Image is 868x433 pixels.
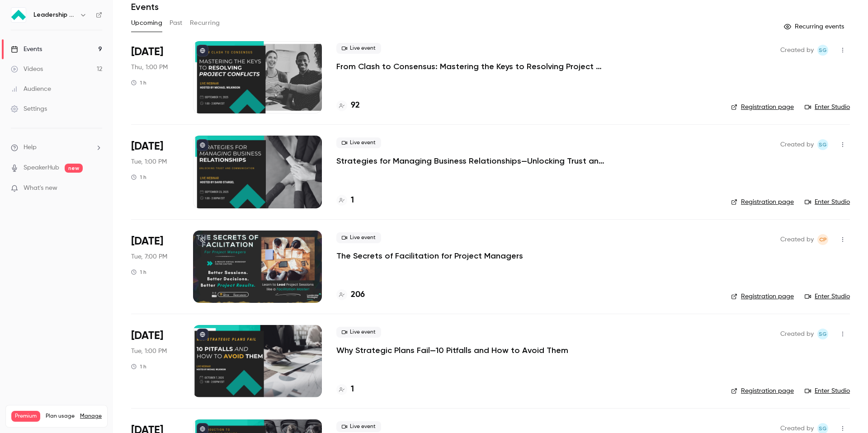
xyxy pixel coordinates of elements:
[131,1,159,12] h1: Events
[805,292,850,301] a: Enter Studio
[131,45,163,59] span: [DATE]
[731,292,794,301] a: Registration page
[24,184,57,193] span: What's new
[819,329,827,339] span: SG
[131,252,167,261] span: Tue, 7:00 PM
[131,79,146,86] div: 1 h
[336,383,354,395] a: 1
[131,157,167,166] span: Tue, 1:00 PM
[780,139,814,150] span: Created by
[336,61,608,72] a: From Clash to Consensus: Mastering the Keys to Resolving Project Conflicts
[131,41,179,113] div: Sep 11 Thu, 1:00 PM (America/New York)
[780,45,814,56] span: Created by
[819,139,827,150] span: SG
[11,65,43,74] div: Videos
[336,43,381,54] span: Live event
[336,421,381,432] span: Live event
[131,325,179,397] div: Oct 7 Tue, 1:00 PM (America/New York)
[805,103,850,112] a: Enter Studio
[351,383,354,395] h4: 1
[351,289,365,301] h4: 206
[780,234,814,245] span: Created by
[190,16,220,30] button: Recurring
[131,363,146,370] div: 1 h
[731,198,794,207] a: Registration page
[131,231,179,303] div: Sep 30 Tue, 7:00 PM (America/New York)
[11,143,102,152] li: help-dropdown-opener
[24,143,37,152] span: Help
[731,103,794,112] a: Registration page
[65,164,83,173] span: new
[336,232,381,243] span: Live event
[817,234,828,245] span: Chyenne Pastrana
[24,163,59,173] a: SpeakerHub
[336,137,381,148] span: Live event
[11,411,40,422] span: Premium
[805,198,850,207] a: Enter Studio
[336,345,568,356] a: Why Strategic Plans Fail—10 Pitfalls and How to Avoid Them
[780,329,814,339] span: Created by
[336,250,523,261] a: The Secrets of Facilitation for Project Managers
[351,194,354,207] h4: 1
[11,104,47,113] div: Settings
[131,63,168,72] span: Thu, 1:00 PM
[780,19,850,34] button: Recurring events
[336,99,360,112] a: 92
[336,327,381,338] span: Live event
[131,234,163,249] span: [DATE]
[731,386,794,395] a: Registration page
[819,234,827,245] span: CP
[817,139,828,150] span: Shay Gant
[131,139,163,154] span: [DATE]
[80,413,102,420] a: Manage
[46,413,75,420] span: Plan usage
[805,386,850,395] a: Enter Studio
[170,16,183,30] button: Past
[11,45,42,54] div: Events
[131,136,179,208] div: Sep 23 Tue, 1:00 PM (America/New York)
[336,194,354,207] a: 1
[131,329,163,343] span: [DATE]
[131,268,146,276] div: 1 h
[131,16,162,30] button: Upcoming
[131,174,146,181] div: 1 h
[131,347,167,356] span: Tue, 1:00 PM
[11,8,26,22] img: Leadership Strategies - 2025 Webinars
[11,85,51,94] div: Audience
[817,329,828,339] span: Shay Gant
[33,10,76,19] h6: Leadership Strategies - 2025 Webinars
[336,289,365,301] a: 206
[351,99,360,112] h4: 92
[817,45,828,56] span: Shay Gant
[336,155,608,166] a: Strategies for Managing Business Relationships—Unlocking Trust and Communication
[819,45,827,56] span: SG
